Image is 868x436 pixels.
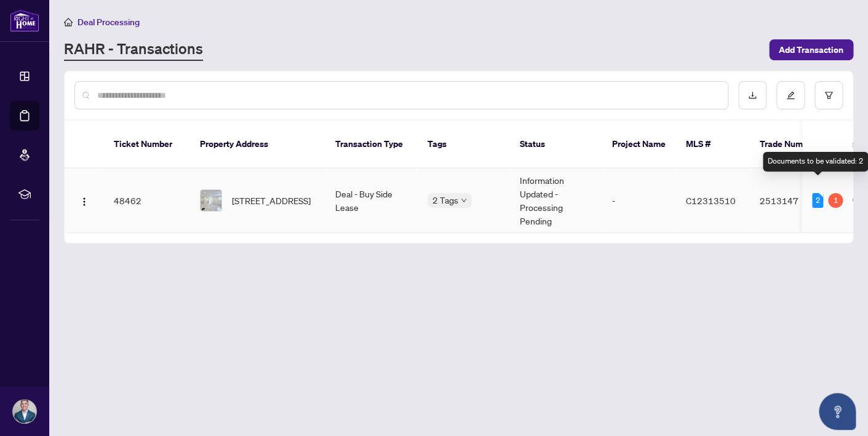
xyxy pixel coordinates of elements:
th: Project Name [602,121,676,168]
th: Transaction Type [325,121,418,168]
td: 48462 [104,168,190,233]
td: Information Updated - Processing Pending [510,168,602,233]
button: Add Transaction [769,39,853,60]
img: Profile Icon [13,400,36,423]
span: 2 Tags [432,193,458,207]
span: Deal Processing [78,17,140,28]
th: Ticket Number [104,121,190,168]
th: Property Address [190,121,325,168]
th: Tags [418,121,510,168]
div: 1 [828,193,843,208]
span: C12313510 [686,195,736,206]
th: MLS # [676,121,750,168]
span: download [748,91,757,100]
span: Add Transaction [779,40,843,60]
div: 2 [812,193,823,208]
button: Open asap [819,393,856,430]
img: thumbnail-img [201,190,221,211]
td: Deal - Buy Side Lease [325,168,418,233]
span: edit [786,91,795,100]
th: Trade Number [750,121,836,168]
span: home [64,18,73,26]
img: Logo [79,197,89,207]
span: [STREET_ADDRESS] [232,194,311,207]
span: down [461,197,467,204]
th: Status [510,121,602,168]
div: Documents to be validated: 2 [763,152,868,172]
td: 2513147 [750,168,836,233]
span: filter [824,91,833,100]
button: Logo [74,191,94,210]
a: RAHR - Transactions [64,39,203,61]
button: edit [776,81,805,109]
img: logo [10,9,39,32]
button: filter [814,81,843,109]
td: - [602,168,676,233]
button: download [738,81,766,109]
